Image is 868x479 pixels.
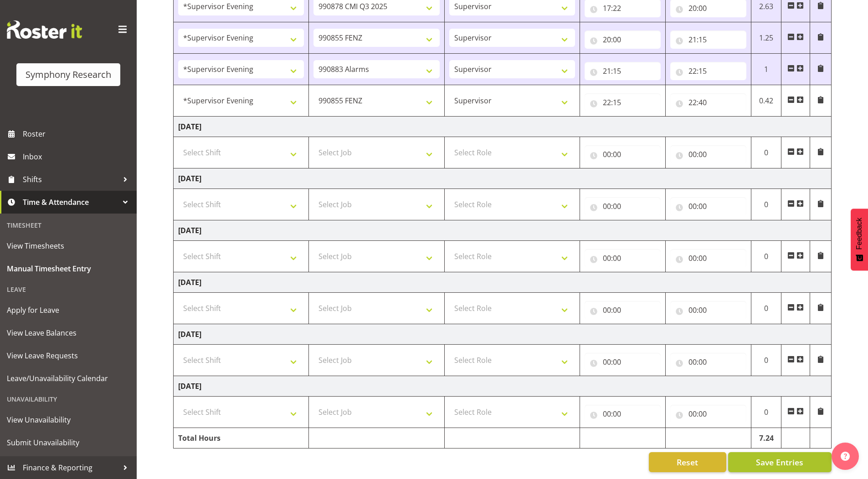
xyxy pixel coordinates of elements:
[174,168,832,189] td: [DATE]
[751,345,781,376] td: 0
[670,301,746,319] input: Click to select...
[585,301,661,319] input: Click to select...
[841,452,850,461] img: help-xxl-2.png
[670,197,746,215] input: Click to select...
[2,257,134,280] a: Manual Timesheet Entry
[756,456,803,468] span: Save Entries
[751,397,781,428] td: 0
[585,145,661,163] input: Click to select...
[174,428,309,448] td: Total Hours
[728,452,832,472] button: Save Entries
[7,239,130,253] span: View Timesheets
[2,344,134,367] a: View Leave Requests
[2,321,134,344] a: View Leave Balances
[2,216,134,234] div: Timesheet
[7,20,82,39] img: Rosterit website logo
[585,197,661,215] input: Click to select...
[585,93,661,112] input: Click to select...
[2,367,134,390] a: Leave/Unavailability Calendar
[585,405,661,423] input: Click to select...
[23,461,118,474] span: Finance & Reporting
[670,145,746,163] input: Click to select...
[26,68,111,82] div: Symphony Research
[174,117,832,137] td: [DATE]
[2,431,134,454] a: Submit Unavailability
[23,173,118,186] span: Shifts
[174,272,832,293] td: [DATE]
[649,452,726,472] button: Reset
[23,127,132,141] span: Roster
[585,62,661,80] input: Click to select...
[174,220,832,241] td: [DATE]
[670,353,746,371] input: Click to select...
[23,195,118,209] span: Time & Attendance
[585,249,661,267] input: Click to select...
[751,189,781,220] td: 0
[7,413,130,427] span: View Unavailability
[751,293,781,324] td: 0
[855,218,863,250] span: Feedback
[751,137,781,168] td: 0
[751,85,781,117] td: 0.42
[174,324,832,345] td: [DATE]
[23,150,132,163] span: Inbox
[851,209,868,270] button: Feedback - Show survey
[2,280,134,299] div: Leave
[751,22,781,54] td: 1.25
[670,31,746,49] input: Click to select...
[751,54,781,85] td: 1
[585,353,661,371] input: Click to select...
[7,372,130,385] span: Leave/Unavailability Calendar
[7,303,130,317] span: Apply for Leave
[670,62,746,80] input: Click to select...
[2,299,134,321] a: Apply for Leave
[670,249,746,267] input: Click to select...
[751,241,781,272] td: 0
[677,456,698,468] span: Reset
[2,390,134,408] div: Unavailability
[670,93,746,112] input: Click to select...
[174,376,832,397] td: [DATE]
[2,234,134,257] a: View Timesheets
[7,326,130,340] span: View Leave Balances
[585,31,661,49] input: Click to select...
[7,262,130,275] span: Manual Timesheet Entry
[7,436,130,449] span: Submit Unavailability
[2,408,134,431] a: View Unavailability
[670,405,746,423] input: Click to select...
[7,349,130,362] span: View Leave Requests
[751,428,781,448] td: 7.24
